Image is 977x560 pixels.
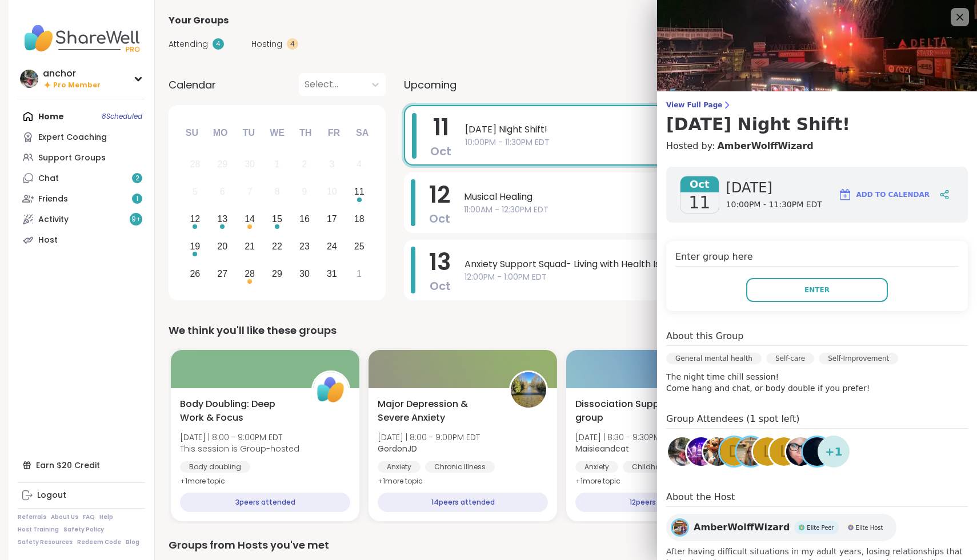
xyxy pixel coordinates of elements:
div: 3 peers attended [180,493,350,512]
button: Enter [746,278,888,302]
div: Th [293,120,318,146]
div: Self-care [766,353,814,364]
img: Elite Host [848,525,854,530]
img: GordonJD [511,372,546,408]
div: Choose Saturday, October 11th, 2025 [347,180,371,204]
div: Tu [236,120,261,146]
span: [DATE] | 8:00 - 9:00PM EDT [180,432,299,443]
div: Not available Sunday, September 28th, 2025 [183,152,207,177]
div: Not available Thursday, October 2nd, 2025 [293,152,317,177]
div: 19 [190,239,200,254]
img: ShareWell Nav Logo [18,18,145,58]
div: 11 [354,184,365,199]
a: anchor [666,436,698,468]
a: Brandon84 [685,436,717,468]
div: Not available Tuesday, October 7th, 2025 [238,180,262,204]
div: Host [38,235,58,246]
div: 20 [217,239,227,254]
div: Choose Monday, October 13th, 2025 [210,207,235,232]
div: Choose Tuesday, October 28th, 2025 [238,261,262,286]
span: 11:00AM - 12:30PM EDT [464,204,934,216]
span: 11 [688,192,710,213]
a: L [751,436,783,468]
span: Upcoming [404,77,457,92]
div: 14 [245,211,255,227]
div: 14 peers attended [378,493,548,512]
div: Not available Friday, October 3rd, 2025 [319,152,344,177]
div: Not available Monday, October 6th, 2025 [210,180,235,204]
a: Jill_B_Gratitude [735,436,767,468]
div: 1 [357,266,362,281]
a: Activity9+ [18,209,145,229]
div: Choose Tuesday, October 21st, 2025 [238,234,262,259]
div: 12 peers attended [575,493,746,512]
div: Choose Wednesday, October 22nd, 2025 [265,234,290,259]
div: Chronic Illness [425,461,495,473]
div: Choose Saturday, October 18th, 2025 [347,207,371,232]
a: Safety Policy [63,526,104,534]
span: 12 [429,179,450,211]
div: 31 [327,266,337,281]
div: General mental health [666,353,762,364]
div: Sa [350,120,375,146]
span: L [780,441,788,463]
a: Referrals [18,513,46,521]
b: Maisieandcat [575,443,629,454]
span: Oct [680,176,719,192]
h4: About this Group [666,329,743,343]
a: Chat2 [18,168,145,188]
span: Enter [804,285,830,295]
span: + 1 [825,443,843,460]
span: Musical Healing [464,190,934,204]
div: 28 [245,266,255,281]
a: Friends1 [18,188,145,209]
div: 1 [275,156,280,172]
div: Childhood trauma [623,461,707,473]
img: anchor [20,70,38,88]
div: Choose Thursday, October 23rd, 2025 [293,234,317,259]
img: Jill_B_Gratitude [736,437,765,466]
img: ShareWell [313,372,349,408]
div: 4 [287,38,298,50]
div: 16 [299,211,310,227]
a: Host [18,229,145,250]
div: 27 [217,266,227,281]
span: 2 [135,174,139,183]
span: 1 [136,194,138,204]
div: Choose Saturday, November 1st, 2025 [347,261,371,286]
img: AmberWolffWizard [672,520,687,535]
div: 10 [327,184,337,199]
div: Choose Saturday, October 25th, 2025 [347,234,371,259]
div: Logout [37,490,66,501]
div: 4 [357,156,362,172]
div: 25 [354,239,365,254]
a: Expert Coaching [18,127,145,147]
p: The night time chill session! Come hang and chat, or body double if you prefer! [666,371,968,394]
div: 3 [329,156,334,172]
span: 9 + [131,215,141,224]
span: Body Doubling: Deep Work & Focus [180,397,299,425]
div: Choose Wednesday, October 15th, 2025 [265,207,290,232]
div: Groups from Hosts you've met [169,537,955,553]
span: Dissociation Support group [575,397,694,425]
a: Blog [126,538,139,546]
div: Choose Thursday, October 16th, 2025 [293,207,317,232]
div: Anxiety [378,461,421,473]
div: 22 [272,239,282,254]
h3: [DATE] Night Shift! [666,114,968,135]
span: [DATE] | 8:30 - 9:30PM EDT [575,432,676,443]
span: AmberWolffWizard [694,521,790,534]
div: month 2025-10 [181,151,373,287]
div: Activity [38,214,69,225]
img: Brandon84 [687,437,715,466]
div: 30 [245,156,255,172]
img: Elite Peer [799,525,804,530]
div: We [265,120,290,146]
span: Add to Calendar [856,190,930,200]
span: Hosting [251,38,282,50]
b: GordonJD [378,443,417,454]
span: d [728,441,740,463]
a: Logout [18,485,145,506]
div: Not available Sunday, October 5th, 2025 [183,180,207,204]
div: Not available Thursday, October 9th, 2025 [293,180,317,204]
